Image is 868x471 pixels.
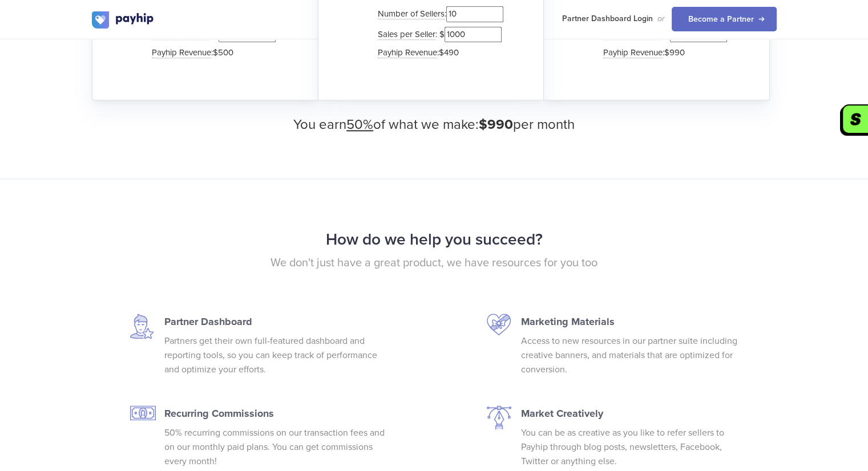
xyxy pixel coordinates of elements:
p: Partners get their own full-featured dashboard and reporting tools, so you can keep track of perf... [164,334,387,377]
span: $490 [439,47,459,58]
p: 50% recurring commissions on our transaction fees and on our monthly paid plans. You can get comm... [164,426,387,469]
a: Become a Partner [672,7,777,31]
span: Sales per Seller [152,29,209,40]
p: Marketing Materials [521,314,744,330]
span: Payhip Revenue [152,47,211,58]
span: $990 [664,47,685,58]
span: Number of Sellers [378,9,445,19]
p: We don't just have a great product, we have resources for you too [92,255,777,271]
img: pwyw-icon.svg [130,405,156,420]
li: : [372,4,503,24]
img: design-icon.svg [487,405,512,429]
li: : [597,44,729,61]
span: Payhip Revenue [603,47,663,58]
span: Payhip Revenue [378,47,437,58]
span: $990 [479,116,513,133]
span: Sales per Seller [378,29,435,40]
p: Recurring Commissions [164,405,387,421]
img: free-trial-icon.svg [487,314,511,335]
h3: You earn of what we make: per month [92,117,777,132]
p: Access to new resources in our partner suite including creative banners, and materials that are o... [521,334,744,377]
img: embed-memberships-icon.svg [130,314,154,338]
p: Partner Dashboard [164,314,387,330]
u: 50% [346,116,373,133]
li: : [372,44,503,61]
span: Sales per Seller [603,29,661,40]
span: $500 [213,47,233,58]
p: Market Creatively [521,405,744,421]
li: : [146,44,277,61]
img: logo.svg [92,11,155,29]
h2: How do we help you succeed? [92,225,777,255]
li: : $ [372,25,503,44]
p: You can be as creative as you like to refer sellers to Payhip through blog posts, newsletters, Fa... [521,426,744,469]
